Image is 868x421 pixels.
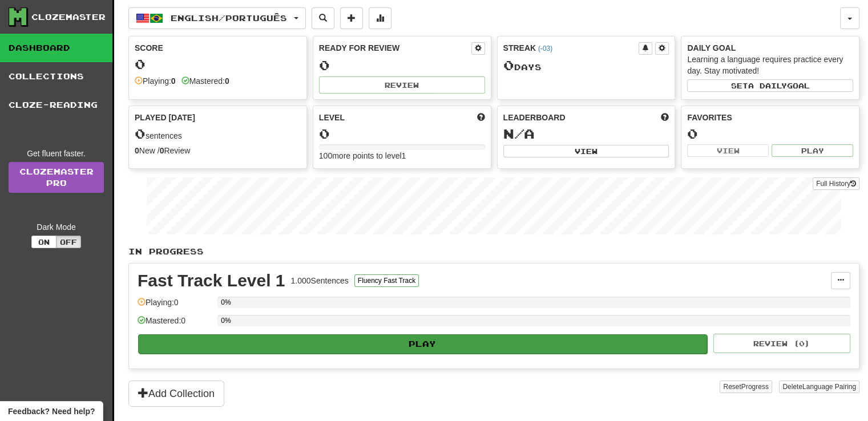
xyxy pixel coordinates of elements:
[503,42,639,54] div: Streak
[319,58,485,72] div: 0
[135,42,301,54] div: Score
[687,127,853,141] div: 0
[687,144,769,157] button: View
[135,146,139,155] strong: 0
[503,112,566,123] span: Leaderboard
[171,13,287,23] span: English / Português
[138,272,285,289] div: Fast Track Level 1
[319,76,485,94] button: Review
[135,127,301,141] div: sentences
[340,7,363,29] button: Add sentence to collection
[8,406,95,417] span: Open feedback widget
[56,236,81,248] button: Off
[503,126,535,141] span: N/A
[171,76,176,86] strong: 0
[128,246,859,257] p: In Progress
[772,144,853,157] button: Play
[741,383,769,391] span: Progress
[181,75,229,87] div: Mastered:
[160,146,164,155] strong: 0
[9,148,104,159] div: Get fluent faster.
[503,145,669,157] button: View
[138,334,707,354] button: Play
[319,150,485,161] div: 100 more points to level 1
[813,177,859,190] button: Full History
[687,42,853,54] div: Daily Goal
[135,112,195,123] span: Played [DATE]
[9,221,104,233] div: Dark Mode
[802,383,856,391] span: Language Pairing
[135,57,301,71] div: 0
[713,334,850,353] button: Review (0)
[138,297,212,315] div: Playing: 0
[503,57,514,73] span: 0
[135,145,301,156] div: New / Review
[477,112,485,123] span: Score more points to level up
[354,274,419,287] button: Fluency Fast Track
[538,44,552,52] a: (-03)
[319,112,345,123] span: Level
[661,112,669,123] span: This week in points, UTC
[779,380,859,393] button: DeleteLanguage Pairing
[503,58,669,73] div: Day s
[319,127,485,141] div: 0
[312,7,334,29] button: Search sentences
[748,82,787,90] span: a daily
[687,79,853,92] button: Seta dailygoal
[138,315,212,334] div: Mastered: 0
[128,7,306,29] button: English/Português
[31,236,56,248] button: On
[31,11,106,23] div: Clozemaster
[9,162,104,193] a: ClozemasterPro
[369,7,391,29] button: More stats
[291,275,349,286] div: 1.000 Sentences
[135,126,146,141] span: 0
[687,112,853,123] div: Favorites
[135,75,176,87] div: Playing:
[720,380,772,393] button: ResetProgress
[225,76,229,86] strong: 0
[687,54,853,76] div: Learning a language requires practice every day. Stay motivated!
[319,42,471,54] div: Ready for Review
[128,380,224,407] button: Add Collection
